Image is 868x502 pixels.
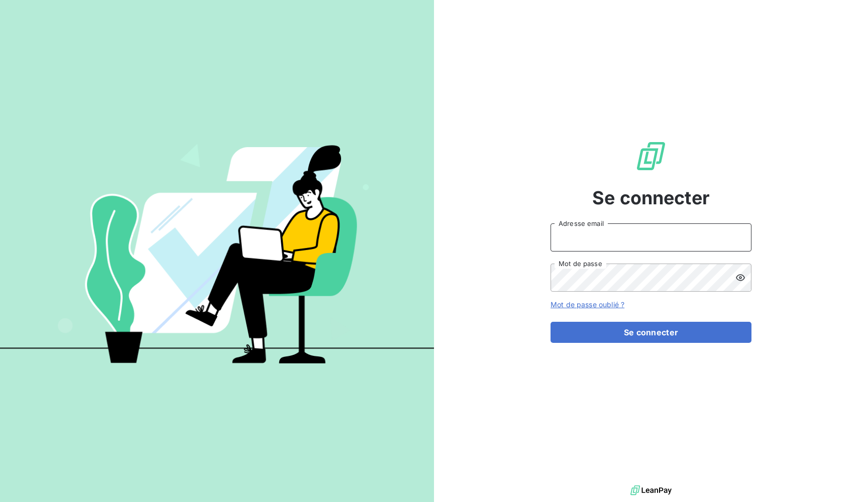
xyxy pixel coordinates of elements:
a: Mot de passe oublié ? [551,300,624,309]
img: Logo LeanPay [635,140,667,172]
img: logo [630,483,672,498]
input: placeholder [551,223,751,252]
button: Se connecter [551,322,751,343]
span: Se connecter [592,184,710,211]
